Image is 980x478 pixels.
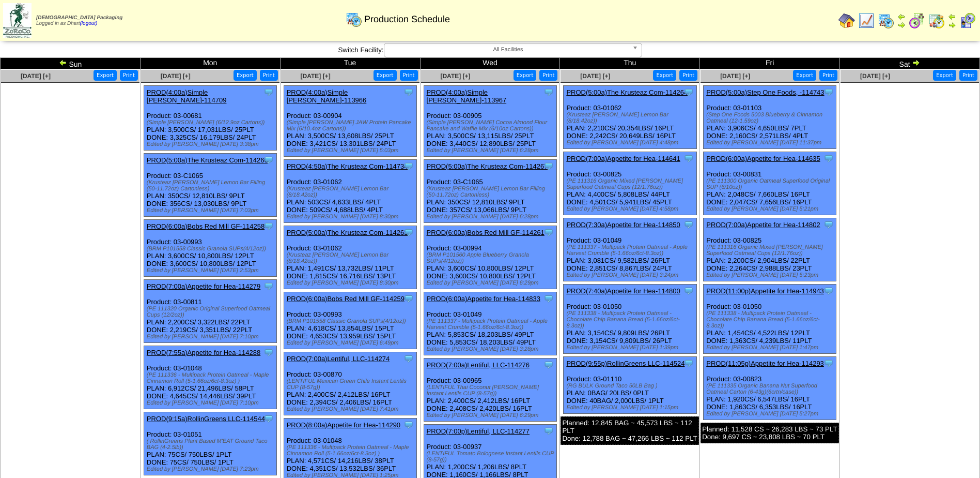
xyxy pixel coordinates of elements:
div: (RG BULK Ground Taco 50LB Bag ) [566,383,696,389]
img: calendarcustomer.gif [959,12,976,29]
div: (Krusteaz [PERSON_NAME] Lemon Bar (8/18.42oz)) [566,112,696,124]
div: Edited by [PERSON_NAME] [DATE] 4:58pm [566,206,696,212]
div: (PE 111300 Organic Oatmeal Superfood Original SUP (6/10oz)) [706,178,836,190]
a: PROD(7:40a)Appetite for Hea-114800 [566,287,680,295]
div: Edited by [PERSON_NAME] [DATE] 6:49pm [287,340,416,346]
img: Tooltip [403,227,414,237]
img: arrowleft.gif [59,58,67,67]
img: Tooltip [683,153,694,163]
div: (Krusteaz [PERSON_NAME] Lemon Bar (8/18.42oz)) [287,186,416,198]
td: Wed [420,58,560,69]
img: Tooltip [543,161,554,171]
div: Edited by [PERSON_NAME] [DATE] 6:29pm [427,412,556,419]
a: PROD(11:00p)Appetite for Hea-114943 [706,287,824,295]
button: Print [679,70,697,81]
a: PROD(4:50a)The Krusteaz Com-114734 [287,162,408,170]
a: PROD(9:15a)RollinGreens LLC-114544 [147,415,265,423]
div: Edited by [PERSON_NAME] [DATE] 5:21pm [706,206,836,212]
div: Edited by [PERSON_NAME] [DATE] 3:38pm [147,141,276,147]
div: Product: 03-00825 PLAN: 2,200CS / 2,904LBS / 22PLT DONE: 2,264CS / 2,988LBS / 23PLT [704,218,836,281]
a: PROD(6:00a)Bobs Red Mill GF-114258 [147,222,265,230]
div: Product: 03-01051 PLAN: 75CS / 750LBS / 1PLT DONE: 75CS / 750LBS / 1PLT [144,412,276,475]
button: Print [959,70,977,81]
img: Tooltip [823,87,834,97]
a: PROD(6:00a)Appetite for Hea-114833 [427,295,540,303]
img: Tooltip [823,219,834,230]
div: (Krusteaz [PERSON_NAME] Lemon Bar (8/18.42oz)) [287,252,416,264]
div: Planned: 12,845 BAG ~ 45,573 LBS ~ 112 PLT Done: 12,788 BAG ~ 47,266 LBS ~ 112 PLT [561,416,699,445]
img: Tooltip [543,360,554,370]
img: Tooltip [543,293,554,304]
div: (Simple [PERSON_NAME] JAW Protein Pancake Mix (6/10.4oz Cartons)) [287,119,416,132]
div: (Simple [PERSON_NAME] Cocoa Almond Flour Pancake and Waffle Mix (6/10oz Cartons)) [427,119,556,132]
span: All Facilities [388,43,628,56]
a: [DATE] [+] [21,72,51,80]
div: Product: 03-01049 PLAN: 5,853CS / 18,203LBS / 49PLT DONE: 5,853CS / 18,203LBS / 49PLT [424,292,556,355]
a: PROD(7:55a)Appetite for Hea-114288 [147,349,260,356]
img: arrowright.gif [897,21,906,29]
td: Thu [560,58,700,69]
img: Tooltip [403,353,414,364]
div: Product: 03-00825 PLAN: 4,400CS / 5,808LBS / 44PLT DONE: 4,501CS / 5,941LBS / 45PLT [564,152,696,215]
div: Product: 03-01048 PLAN: 6,912CS / 21,496LBS / 58PLT DONE: 4,645CS / 14,446LBS / 39PLT [144,346,276,409]
a: PROD(7:00p)Lentiful, LLC-114277 [427,427,530,435]
div: (Krusteaz [PERSON_NAME] Lemon Bar Filling (50-11.72oz) Cartonless) [147,180,276,192]
div: Product: 03-00870 PLAN: 2,400CS / 2,412LBS / 16PLT DONE: 2,394CS / 2,406LBS / 16PLT [284,352,416,415]
img: Tooltip [403,293,414,304]
div: Edited by [PERSON_NAME] [DATE] 11:37pm [706,140,836,146]
div: Product: 03-00994 PLAN: 3,600CS / 10,800LBS / 12PLT DONE: 3,600CS / 10,800LBS / 12PLT [424,226,556,289]
div: (BRM P101558 Classic Granola SUPs(4/12oz)) [287,318,416,324]
img: Tooltip [403,161,414,171]
div: (Krusteaz [PERSON_NAME] Lemon Bar Filling (50-11.72oz) Cartonless) [427,186,556,198]
img: Tooltip [543,227,554,237]
div: Edited by [PERSON_NAME] [DATE] 6:28pm [427,214,556,220]
button: Export [653,70,676,81]
a: PROD(7:30a)Appetite for Hea-114850 [566,221,680,229]
img: calendarinout.gif [928,12,945,29]
div: Product: 03-01062 PLAN: 1,491CS / 13,732LBS / 11PLT DONE: 1,815CS / 16,716LBS / 13PLT [284,226,416,289]
a: [DATE] [+] [720,72,750,80]
a: PROD(7:00a)Appetite for Hea-114802 [706,221,820,229]
div: Edited by [PERSON_NAME] [DATE] 6:29pm [427,280,556,286]
img: zoroco-logo-small.webp [3,3,32,38]
img: calendarprod.gif [878,12,894,29]
img: Tooltip [403,420,414,430]
div: (PE 111337 - Multipack Protein Oatmeal - Apple Harvest Crumble (5-1.66oz/6ct-8.3oz)) [427,318,556,331]
a: PROD(6:00a)Bobs Red Mill GF-114261 [427,229,545,236]
div: Product: 03-C1065 PLAN: 350CS / 12,810LBS / 9PLT DONE: 357CS / 13,066LBS / 9PLT [424,160,556,223]
span: [DATE] [+] [860,72,890,80]
div: (PE 111337 - Multipack Protein Oatmeal - Apple Harvest Crumble (5-1.66oz/6ct-8.3oz)) [566,244,696,257]
img: Tooltip [823,358,834,368]
span: [DATE] [+] [301,72,331,80]
div: (PE 111316 Organic Mixed [PERSON_NAME] Superfood Oatmeal Cups (12/1.76oz)) [566,178,696,190]
img: Tooltip [683,358,694,368]
div: Edited by [PERSON_NAME] [DATE] 5:27pm [706,411,836,417]
a: PROD(7:00a)Lentiful, LLC-114274 [287,355,390,363]
span: Logged in as Dhart [36,15,122,26]
div: Product: 03-00905 PLAN: 3,500CS / 13,115LBS / 25PLT DONE: 3,440CS / 12,890LBS / 25PLT [424,86,556,157]
div: Product: 03-01062 PLAN: 503CS / 4,633LBS / 4PLT DONE: 509CS / 4,688LBS / 4PLT [284,160,416,223]
div: (LENTIFUL Tomato Bolognese Instant Lentils CUP (8-57g)) [427,451,556,463]
div: Edited by [PERSON_NAME] [DATE] 7:03pm [147,207,276,214]
div: Edited by [PERSON_NAME] [DATE] 3:28pm [427,346,556,352]
img: Tooltip [263,347,274,357]
span: [DATE] [+] [161,72,191,80]
a: PROD(11:05p)Appetite for Hea-114293 [706,360,824,367]
a: PROD(6:00a)Bobs Red Mill GF-114259 [287,295,405,303]
div: (Simple [PERSON_NAME] (6/12.9oz Cartons)) [147,119,276,126]
a: (logout) [80,21,98,26]
a: PROD(4:00a)Simple [PERSON_NAME]-113966 [287,88,367,104]
div: (Step One Foods 5003 Blueberry & Cinnamon Oatmeal (12-1.59oz) [706,112,836,124]
span: [DEMOGRAPHIC_DATA] Packaging [36,15,122,21]
div: Planned: 11,528 CS ~ 26,283 LBS ~ 73 PLT Done: 9,697 CS ~ 23,808 LBS ~ 70 PLT [701,423,839,443]
div: Product: 03-01050 PLAN: 3,154CS / 9,809LBS / 26PLT DONE: 3,154CS / 9,809LBS / 26PLT [564,285,696,354]
div: (BRM P101560 Apple Blueberry Granola SUPs(4/12oz)) [427,252,556,264]
a: PROD(9:55p)RollinGreens LLC-114524 [566,360,685,367]
div: (PE 111335 Organic Banana Nut Superfood Oatmeal Carton (6-43g)(6crtn/case)) [706,383,836,395]
img: arrowleft.gif [948,12,956,21]
div: Edited by [PERSON_NAME] [DATE] 6:28pm [427,147,556,154]
button: Export [793,70,816,81]
div: (PE 111316 Organic Mixed [PERSON_NAME] Superfood Oatmeal Cups (12/1.76oz)) [706,244,836,257]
